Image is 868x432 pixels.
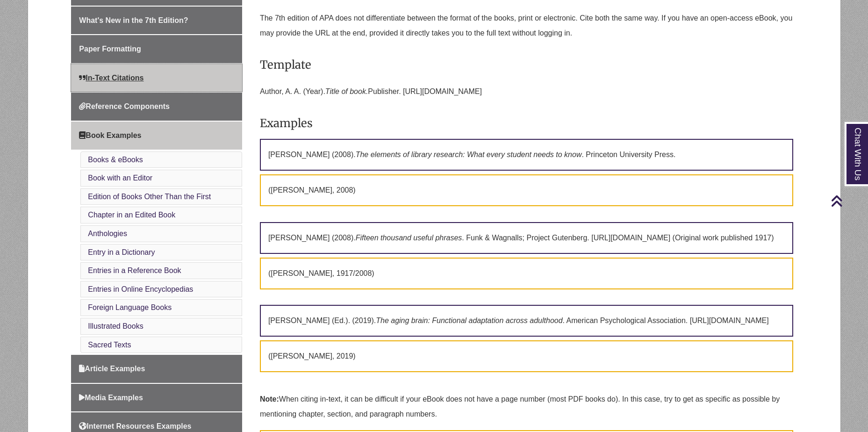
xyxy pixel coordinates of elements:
a: Article Examples [71,355,242,383]
p: ([PERSON_NAME], 2019) [260,340,793,372]
a: Entries in Online Encyclopedias [88,285,193,293]
a: Books & eBooks [88,156,143,164]
span: Internet Resources Examples [79,422,191,430]
em: Title of book. [325,87,368,95]
p: The 7th edition of APA does not differentiate between the format of the books, print or electroni... [260,7,793,44]
p: ([PERSON_NAME], 2008) [260,174,793,206]
a: Media Examples [71,384,242,412]
span: Reference Components [79,102,170,110]
a: In-Text Citations [71,64,242,92]
p: When citing in-text, it can be difficult if your eBook does not have a page number (most PDF book... [260,388,793,425]
span: Article Examples [79,365,145,373]
p: ([PERSON_NAME], 1917/2008) [260,258,793,289]
strong: Note: [260,395,279,403]
a: Back to Top [831,194,866,207]
a: Reference Components [71,93,242,121]
a: Entry in a Dictionary [88,248,155,256]
a: Book with an Editor [88,174,152,182]
a: Entries in a Reference Book [88,266,181,274]
a: Book Examples [71,122,242,150]
em: The aging brain: Functional adaptation across adulthood [376,317,562,324]
a: What's New in the 7th Edition? [71,7,242,35]
p: [PERSON_NAME] (2008). . Funk & Wagnalls; Project Gutenberg. [URL][DOMAIN_NAME] (Original work pub... [260,222,793,254]
a: Paper Formatting [71,35,242,63]
em: The elements of library research: What every student needs to know [356,151,582,158]
h3: Template [260,54,793,76]
em: Fifteen thousand useful phrases [356,234,462,242]
span: In-Text Citations [79,74,143,82]
span: Paper Formatting [79,45,141,53]
p: [PERSON_NAME] (Ed.). (2019). . American Psychological Association. [URL][DOMAIN_NAME] [260,305,793,337]
span: Media Examples [79,394,143,402]
a: Illustrated Books [88,322,143,330]
a: Edition of Books Other Than the First [88,193,211,201]
span: Book Examples [79,131,141,139]
a: Chapter in an Edited Book [88,211,175,219]
p: Author, A. A. (Year). Publisher. [URL][DOMAIN_NAME] [260,80,793,103]
h3: Examples [260,112,793,134]
a: Sacred Texts [88,341,131,349]
span: What's New in the 7th Edition? [79,16,188,24]
p: [PERSON_NAME] (2008). . Princeton University Press. [260,139,793,171]
a: Anthologies [88,230,127,238]
a: Foreign Language Books [88,303,172,311]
